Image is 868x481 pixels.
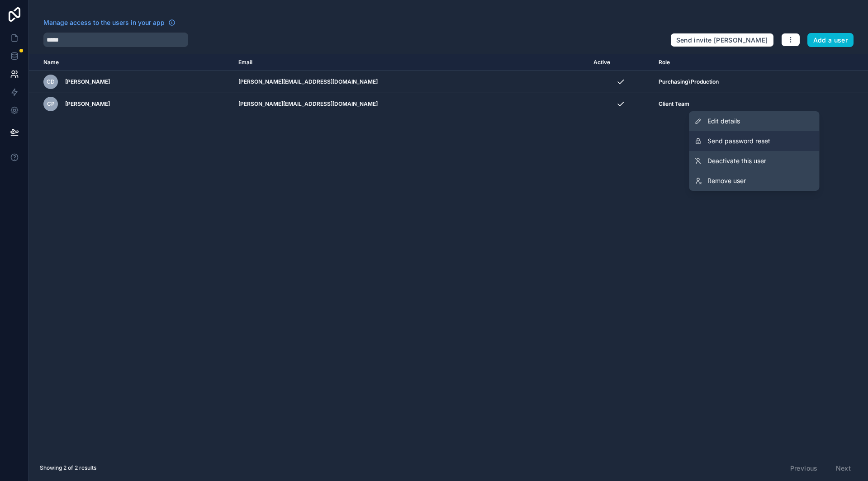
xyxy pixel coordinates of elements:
[233,71,588,93] td: [PERSON_NAME][EMAIL_ADDRESS][DOMAIN_NAME]
[659,78,719,85] span: Purchasing\Production
[659,100,689,108] span: Client Team
[29,54,868,455] div: scrollable content
[653,54,821,71] th: Role
[707,156,766,165] span: Deactivate this user
[233,93,588,115] td: [PERSON_NAME][EMAIL_ADDRESS][DOMAIN_NAME]
[670,33,774,47] button: Send invite [PERSON_NAME]
[47,100,55,108] span: CP
[807,33,854,47] button: Add a user
[47,78,55,85] span: CD
[689,151,820,171] a: Deactivate this user
[65,78,110,85] span: [PERSON_NAME]
[689,171,820,191] a: Remove user
[689,111,820,131] a: Edit details
[233,54,588,71] th: Email
[588,54,653,71] th: Active
[707,117,740,126] span: Edit details
[43,18,175,27] a: Manage access to the users in your app
[43,18,165,27] span: Manage access to the users in your app
[40,464,96,472] span: Showing 2 of 2 results
[29,54,233,71] th: Name
[65,100,110,108] span: [PERSON_NAME]
[707,137,770,146] span: Send password reset
[689,131,820,151] button: Send password reset
[707,176,746,185] span: Remove user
